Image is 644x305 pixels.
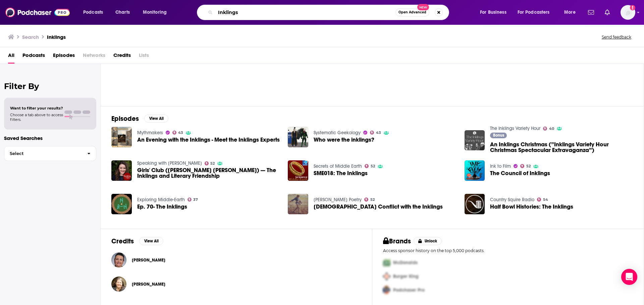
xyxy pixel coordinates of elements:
a: 40 [543,127,554,131]
a: Secrets of Middle Earth [314,163,362,169]
span: Who were the inklings? [314,137,374,143]
span: All [8,50,14,64]
span: Logged in as torpublicity [621,5,635,20]
a: Podcasts [22,50,45,64]
a: 66 [318,33,383,98]
a: 7 [520,33,585,98]
a: Charts [111,7,134,18]
button: open menu [513,7,559,18]
img: Podchaser - Follow, Share and Rate Podcasts [5,6,70,19]
img: Christian Conflict with the Inklings [288,194,308,214]
a: Speaking with Joy [137,160,202,166]
span: 43 [376,131,381,134]
svg: Add a profile image [630,5,635,10]
a: An Inklings Christmas (”Inklings Variety Hour Christmas Spectacular Extravaganza”) [465,130,485,151]
img: SME018: The Inklings [288,160,308,181]
a: 43 [370,131,381,135]
h2: Filter By [4,81,96,91]
button: Diana Pavlac GlyerDiana Pavlac Glyer [111,274,361,295]
button: Show profile menu [621,5,635,20]
span: 37 [193,198,198,201]
a: The Inklings Variety Hour [490,126,540,131]
button: Select [4,146,96,161]
a: The Council of Inklings [490,170,550,176]
button: Open AdvancedNew [395,8,429,16]
a: 52 [364,198,375,202]
a: Country Squire Radio [490,197,534,203]
img: Diana Pavlac Glyer [111,277,126,292]
span: 40 [549,127,554,130]
div: Open Intercom Messenger [621,269,637,285]
a: CreditsView All [111,237,163,245]
div: Search podcasts, credits, & more... [203,5,455,20]
a: Show notifications dropdown [602,7,612,18]
span: Burger King [393,274,419,279]
a: Episodes [53,50,75,64]
a: Christian Conflict with the Inklings [314,204,443,210]
a: Exploring Middle-Earth [137,197,185,203]
a: 43 [172,131,183,135]
img: User Profile [621,5,635,20]
a: Mythmakers [137,130,163,136]
a: Girls' Club (Boze Herrington) — The Inklings and Literary Friendship [137,167,280,179]
a: 50 [115,33,180,98]
img: First Pro Logo [380,256,393,270]
span: Open Advanced [398,11,426,14]
a: SME018: The Inklings [314,170,368,176]
button: Unlock [414,237,442,245]
a: An Inklings Christmas (”Inklings Variety Hour Christmas Spectacular Extravaganza”) [490,142,633,153]
span: [PERSON_NAME] [132,282,165,287]
span: 52 [370,198,375,201]
span: Half Bowl Histories: The Inklings [490,204,573,210]
span: Monitoring [143,8,167,17]
span: Podchaser Pro [393,287,425,293]
img: Girls' Club (Boze Herrington) — The Inklings and Literary Friendship [111,160,132,181]
span: [DEMOGRAPHIC_DATA] Conflict with the Inklings [314,204,443,210]
h3: Search [22,34,39,40]
span: 54 [543,198,548,201]
button: open menu [78,7,112,18]
img: The Council of Inklings [465,160,485,181]
span: Bonus [493,133,504,137]
img: Ep. 70- The Inklings [111,194,132,214]
a: Diana Pavlac Glyer [132,282,165,287]
a: An Evening with the Inklings - Meet the Inklings Experts [137,137,280,143]
span: Charts [115,8,130,17]
button: open menu [559,7,584,18]
p: Saved Searches [4,135,96,141]
a: Ink to Film [490,163,511,169]
span: 43 [178,131,183,134]
a: 30 [182,33,248,98]
span: McDonalds [393,260,418,265]
button: Send feedback [600,34,633,40]
span: New [417,4,429,10]
a: 52 [365,164,375,168]
span: Choose a tab above to access filters. [10,112,63,122]
span: Girls' Club ([PERSON_NAME] [PERSON_NAME]) — The Inklings and Literary Friendship [137,167,280,179]
a: 52 [205,161,215,165]
button: open menu [138,7,175,18]
a: Who were the inklings? [288,127,308,147]
a: Systematic Geekology [314,130,361,136]
span: 52 [371,165,375,168]
a: 40 [453,33,518,98]
a: Ep. 70- The Inklings [137,204,187,210]
img: Half Bowl Histories: The Inklings [465,194,485,214]
span: Select [4,151,82,156]
button: Fern BradyFern Brady [111,249,361,271]
a: Credits [113,50,131,64]
a: EpisodesView All [111,115,168,123]
input: Search podcasts, credits, & more... [215,7,395,18]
